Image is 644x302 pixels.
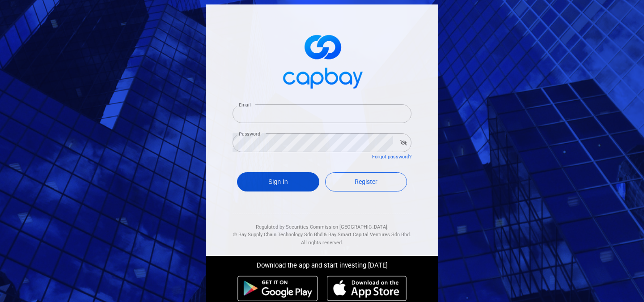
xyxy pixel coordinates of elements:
span: Bay Smart Capital Ventures Sdn Bhd. [328,232,411,238]
button: Sign In [237,172,319,191]
label: Password [239,131,260,137]
img: ios [327,276,407,302]
div: Regulated by Securities Commission [GEOGRAPHIC_DATA]. & All rights reserved. [233,214,411,247]
span: Register [355,178,377,185]
div: Download the app and start investing [DATE] [199,256,445,271]
span: © Bay Supply Chain Technology Sdn Bhd [233,232,322,238]
img: android [237,276,318,302]
a: Forgot password? [372,154,411,160]
label: Email [239,102,250,108]
img: logo [277,27,367,94]
a: Register [325,172,407,191]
